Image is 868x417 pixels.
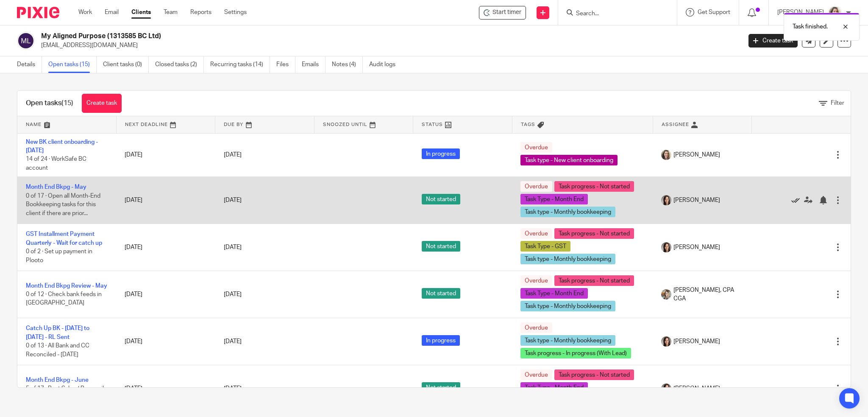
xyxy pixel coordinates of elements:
[554,369,634,380] span: Task progress - Not started
[521,122,535,127] span: Tags
[224,291,242,297] span: [DATE]
[41,32,597,41] h2: My Aligned Purpose (1313585 BC Ltd)
[26,193,100,216] span: 0 of 17 · Open all Month-End Bookkeeping tasks for this client if there are prior...
[224,244,242,250] span: [DATE]
[422,122,443,127] span: Status
[554,181,634,192] span: Task progress - Not started
[673,243,720,252] span: [PERSON_NAME]
[26,386,107,400] span: 5 of 17 · Post Sales / Reconcile Clearing account, if applicable
[116,365,215,412] td: [DATE]
[17,56,42,73] a: Details
[673,384,720,393] span: [PERSON_NAME]
[520,142,552,153] span: Overdue
[661,195,671,205] img: Danielle%20photo.jpg
[116,177,215,224] td: [DATE]
[116,224,215,271] td: [DATE]
[661,383,671,394] img: Danielle%20photo.jpg
[422,194,460,204] span: Not started
[520,382,588,393] span: Task Type - Month End
[369,56,402,73] a: Audit logs
[791,196,804,204] a: Mark as done
[673,286,743,303] span: [PERSON_NAME], CPA CGA
[673,151,720,159] span: [PERSON_NAME]
[520,322,552,333] span: Overdue
[164,8,178,17] a: Team
[26,291,102,306] span: 0 of 12 · Check bank feeds in [GEOGRAPHIC_DATA]
[26,139,98,154] a: New BK client onboarding - [DATE]
[479,6,526,20] div: My Aligned Purpose (1313585 BC Ltd)
[26,231,102,246] a: GST Installment Payment Quarterly - Wait for catch up
[155,56,204,73] a: Closed tasks (2)
[673,337,720,346] span: [PERSON_NAME]
[116,271,215,318] td: [DATE]
[210,56,270,73] a: Recurring tasks (14)
[520,254,615,264] span: Task type - Monthly bookkeeping
[554,275,634,286] span: Task progress - Not started
[26,184,86,190] a: Month End Bkpg - May
[276,56,295,73] a: Files
[520,369,552,380] span: Overdue
[422,288,460,299] span: Not started
[520,155,618,165] span: Task type - New client onboarding
[190,8,211,17] a: Reports
[422,335,460,346] span: In progress
[17,7,59,18] img: Pixie
[105,8,119,17] a: Email
[26,249,92,263] span: 0 of 2 · Set up payment in Plooto
[520,181,552,192] span: Overdue
[332,56,363,73] a: Notes (4)
[26,325,89,340] a: Catch Up BK - [DATE] to [DATE] - RL Sent
[48,56,97,73] a: Open tasks (15)
[26,343,89,358] span: 0 of 13 · All Bank and CC Reconciled - [DATE]
[224,197,242,203] span: [DATE]
[224,386,242,392] span: [DATE]
[78,8,92,17] a: Work
[520,241,570,252] span: Task Type - GST
[26,377,89,383] a: Month End Bkpg - June
[673,196,720,204] span: [PERSON_NAME]
[103,56,149,73] a: Client tasks (0)
[302,56,325,73] a: Emails
[26,283,107,289] a: Month End Bkpg Review - May
[520,228,552,239] span: Overdue
[520,194,588,204] span: Task Type - Month End
[116,318,215,365] td: [DATE]
[26,99,73,108] h1: Open tasks
[661,289,671,299] img: Chrissy%20McGale%20Bio%20Pic%201.jpg
[422,148,460,159] span: In progress
[661,150,671,160] img: IMG_7896.JPG
[26,156,86,171] span: 14 of 24 · WorkSafe BC account
[41,41,736,50] p: [EMAIL_ADDRESS][DOMAIN_NAME]
[224,8,247,17] a: Settings
[520,275,552,286] span: Overdue
[554,228,634,239] span: Task progress - Not started
[661,336,671,347] img: Danielle%20photo.jpg
[17,32,35,50] img: svg%3E
[520,301,615,311] span: Task type - Monthly bookkeeping
[422,241,460,252] span: Not started
[224,339,242,344] span: [DATE]
[520,288,588,299] span: Task Type - Month End
[422,382,460,393] span: Not started
[661,242,671,252] img: Danielle%20photo.jpg
[748,34,798,48] a: Create task
[831,100,844,106] span: Filter
[82,94,122,113] a: Create task
[116,133,215,177] td: [DATE]
[131,8,151,17] a: Clients
[323,122,367,127] span: Snoozed Until
[61,100,73,106] span: (15)
[520,335,615,346] span: Task type - Monthly bookkeeping
[828,6,842,20] img: IMG_7896.JPG
[793,22,828,31] p: Task finished.
[520,348,631,358] span: Task progress - In progress (With Lead)
[224,152,242,158] span: [DATE]
[520,207,615,217] span: Task type - Monthly bookkeeping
